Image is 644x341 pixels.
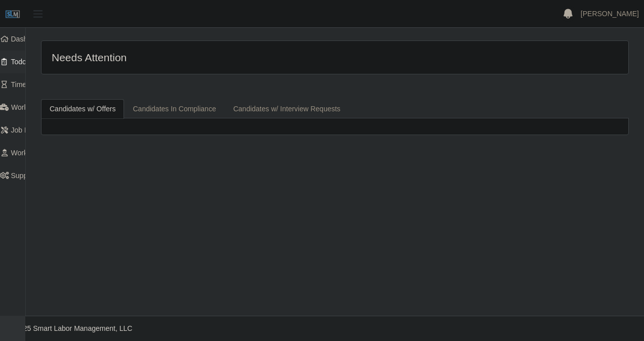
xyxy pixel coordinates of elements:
[225,99,349,119] a: Candidates w/ Interview Requests
[5,7,20,22] img: SLM Logo
[11,126,55,134] span: Job Requests
[11,172,65,180] span: Supplier Settings
[41,99,124,119] a: Candidates w/ Offers
[52,51,279,64] h4: Needs Attention
[11,58,26,66] span: Todo
[11,35,46,43] span: Dashboard
[11,80,48,89] span: Timesheets
[581,9,639,19] a: [PERSON_NAME]
[8,324,132,332] span: © 2025 Smart Labor Management, LLC
[124,99,224,119] a: Candidates In Compliance
[11,149,37,157] span: Workers
[11,103,72,111] span: Worker Timesheets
